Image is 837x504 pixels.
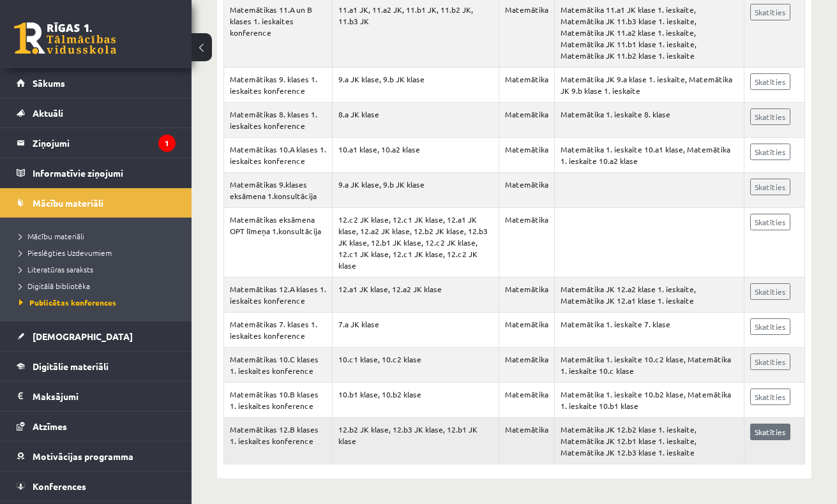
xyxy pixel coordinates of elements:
a: Skatīties [750,424,790,440]
span: Literatūras saraksts [19,264,93,274]
a: Skatīties [750,73,790,90]
td: Matemātika JK 9.a klase 1. ieskaite, Matemātika JK 9.b klase 1. ieskaite [554,68,744,103]
a: Skatīties [750,318,790,335]
td: 9.a JK klase, 9.b JK klase [333,68,499,103]
span: Digitālie materiāli [33,360,109,372]
legend: Maksājumi [33,382,176,411]
td: 8.a JK klase [333,103,499,138]
td: Matemātika [499,68,554,103]
td: Matemātikas 10.C klases 1. ieskaites konference [224,348,333,383]
a: Digitālā bibliotēka [19,280,179,292]
td: Matemātika 1. ieskaite 10.c2 klase, Matemātika 1. ieskaite 10.c klase [554,348,744,383]
a: Skatīties [750,353,790,370]
a: Sākums [17,68,176,98]
span: Publicētas konferences [19,297,116,308]
a: Digitālie materiāli [17,352,176,381]
td: Matemātikas eksāmena OPT līmeņa 1.konsultācija [224,208,333,278]
td: 12.a1 JK klase, 12.a2 JK klase [333,278,499,313]
td: Matemātika JK 12.b2 klase 1. ieskaite, Matemātika JK 12.b1 klase 1. ieskaite, Matemātika JK 12.b3... [554,418,744,464]
td: Matemātika [499,418,554,464]
i: 1 [158,135,176,152]
td: Matemātika 1. ieskaite 10.a1 klase, Matemātika 1. ieskaite 10.a2 klase [554,138,744,173]
td: Matemātika [499,103,554,138]
td: Matemātika [499,208,554,278]
a: Skatīties [750,389,790,405]
td: 10.a1 klase, 10.a2 klase [333,138,499,173]
a: Konferences [17,471,176,501]
a: Skatīties [750,108,790,125]
a: Skatīties [750,214,790,230]
a: Maksājumi [17,382,176,411]
a: Informatīvie ziņojumi [17,158,176,188]
td: Matemātikas 7. klases 1. ieskaites konference [224,313,333,348]
td: 12.c2 JK klase, 12.c1 JK klase, 12.a1 JK klase, 12.a2 JK klase, 12.b2 JK klase, 12.b3 JK klase, 1... [333,208,499,278]
td: 10.c1 klase, 10.c2 klase [333,348,499,383]
a: Mācību materiāli [17,188,176,218]
legend: Informatīvie ziņojumi [33,158,176,188]
a: Ziņojumi1 [17,128,176,158]
span: Mācību materiāli [19,231,84,241]
span: Mācību materiāli [33,197,103,209]
td: Matemātika JK 12.a2 klase 1. ieskaite, Matemātika JK 12.a1 klase 1. ieskaite [554,278,744,313]
a: Mācību materiāli [19,230,179,242]
a: Atzīmes [17,411,176,441]
span: Digitālā bibliotēka [19,281,90,291]
td: Matemātika 1. ieskaite 10.b2 klase, Matemātika 1. ieskaite 10.b1 klase [554,383,744,418]
a: Skatīties [750,4,790,20]
td: 10.b1 klase, 10.b2 klase [333,383,499,418]
td: Matemātika 1. ieskaite 7. klase [554,313,744,348]
td: Matemātika [499,173,554,208]
span: Atzīmes [33,420,67,432]
td: Matemātika [499,348,554,383]
td: Matemātikas 9.klases eksāmena 1.konsultācija [224,173,333,208]
legend: Ziņojumi [33,128,176,158]
td: Matemātika [499,313,554,348]
span: Aktuāli [33,107,63,119]
span: Sākums [33,77,65,89]
td: Matemātika 1. ieskaite 8. klase [554,103,744,138]
td: Matemātikas 10.A klases 1. ieskaites konference [224,138,333,173]
td: Matemātikas 10.B klases 1. ieskaites konference [224,383,333,418]
a: [DEMOGRAPHIC_DATA] [17,322,176,351]
a: Publicētas konferences [19,297,179,308]
span: Motivācijas programma [33,450,133,462]
a: Skatīties [750,283,790,300]
td: Matemātikas 9. klases 1. ieskaites konference [224,68,333,103]
a: Pieslēgties Uzdevumiem [19,247,179,258]
a: Aktuāli [17,98,176,128]
a: Skatīties [750,179,790,195]
td: Matemātikas 8. klases 1. ieskaites konference [224,103,333,138]
td: 7.a JK klase [333,313,499,348]
td: Matemātikas 12.B klases 1. ieskaites konference [224,418,333,464]
a: Skatīties [750,144,790,160]
td: 9.a JK klase, 9.b JK klase [333,173,499,208]
td: Matemātika [499,278,554,313]
span: Konferences [33,480,86,492]
td: 12.b2 JK klase, 12.b3 JK klase, 12.b1 JK klase [333,418,499,464]
a: Rīgas 1. Tālmācības vidusskola [14,22,116,54]
span: Pieslēgties Uzdevumiem [19,248,112,258]
td: Matemātikas 12.A klases 1. ieskaites konference [224,278,333,313]
td: Matemātika [499,383,554,418]
span: [DEMOGRAPHIC_DATA] [33,330,133,342]
td: Matemātika [499,138,554,173]
a: Motivācijas programma [17,441,176,471]
a: Literatūras saraksts [19,263,179,275]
